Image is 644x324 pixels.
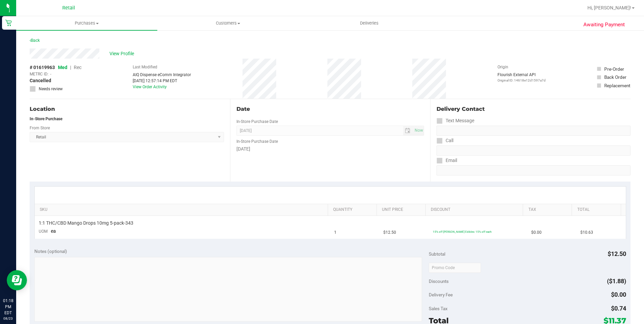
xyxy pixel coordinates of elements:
span: Purchases [16,20,157,26]
input: Format: (999) 999-9999 [437,145,631,156]
label: Text Message [437,116,474,126]
span: 1:1 THC/CBD Mango Drops 10mg 5-pack-343 [39,220,133,226]
span: | [70,65,71,70]
div: Delivery Contact [437,105,631,113]
a: Deliveries [299,16,440,30]
div: Replacement [604,82,630,89]
span: Sales Tax [429,306,448,311]
inline-svg: Retail [5,20,12,26]
span: # 01619963 [30,64,55,71]
span: $12.50 [608,250,626,257]
div: Back Order [604,74,626,80]
label: In-Store Purchase Date [236,119,278,125]
span: $0.00 [611,291,626,298]
span: $0.00 [531,229,542,236]
span: Deliveries [351,20,388,26]
span: Discounts [429,275,449,287]
span: Subtotal [429,251,445,257]
input: Format: (999) 999-9999 [437,126,631,136]
label: In-Store Purchase Date [236,138,278,144]
div: Location [30,105,224,113]
a: Back [30,38,40,43]
div: AIQ Dispense eComm Integrator [133,72,191,78]
a: View Order Activity [133,85,167,89]
span: METRC ID: [30,71,49,77]
label: Last Modified [133,64,157,70]
a: Purchases [16,16,157,30]
a: Tax [528,207,569,213]
label: Email [437,156,457,165]
span: Rec [74,65,82,70]
span: - [50,71,51,77]
label: Call [437,136,453,145]
a: Discount [431,207,520,213]
label: From Store [30,125,50,131]
label: Origin [497,64,508,70]
iframe: Resource center [7,270,27,290]
span: 15% off [PERSON_NAME] Edibles: 15% off each [433,230,491,233]
span: Notes (optional) [34,249,67,254]
span: Customers [158,20,298,26]
span: ($1.88) [607,278,626,285]
span: Awaiting Payment [583,21,625,29]
input: Promo Code [429,263,481,273]
div: [DATE] [236,145,424,153]
strong: In-Store Purchase [30,117,62,121]
span: Med [58,65,67,70]
a: Customers [157,16,298,30]
span: Hi, [PERSON_NAME]! [587,5,631,10]
span: $0.74 [611,305,626,312]
div: [DATE] 12:57:14 PM EDT [133,78,191,84]
a: Quantity [333,207,374,213]
a: Unit Price [382,207,423,213]
span: View Profile [109,50,136,57]
span: Delivery Fee [429,292,453,297]
span: UOM [39,229,47,234]
div: Pre-Order [604,66,624,72]
span: Cancelled [30,77,51,84]
span: Retail [62,5,75,11]
p: 01:18 PM EDT [3,298,13,316]
p: Original ID: 14618e12d1597a7d [497,78,546,83]
a: Total [577,207,618,213]
span: 1 [334,229,336,236]
div: Date [236,105,424,113]
div: Flourish External API [497,72,546,83]
a: SKU [40,207,325,213]
p: 08/23 [3,316,13,321]
span: ea [51,228,56,234]
span: $10.63 [580,229,593,236]
span: Needs review [39,86,63,92]
span: $12.50 [383,229,396,236]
